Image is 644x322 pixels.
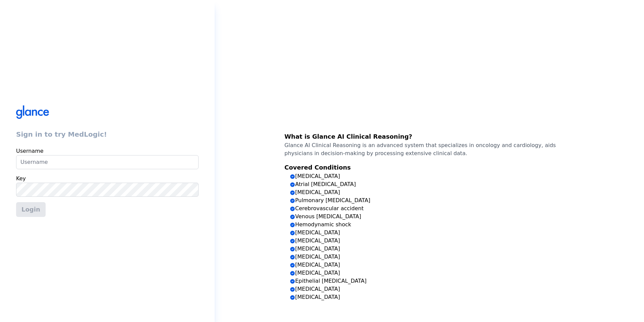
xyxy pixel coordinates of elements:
button: Login [16,202,46,217]
li: [MEDICAL_DATA] [290,285,574,293]
li: Pulmonary [MEDICAL_DATA] [290,196,574,204]
li: Venous [MEDICAL_DATA] [290,213,574,221]
li: Cerebrovascular accident [290,204,574,213]
li: Atrial [MEDICAL_DATA] [290,180,574,188]
li: [MEDICAL_DATA] [290,293,574,301]
p: Glance AI Clinical Reasoning is an advanced system that specializes in oncology and cardiology, a... [284,141,574,157]
li: [MEDICAL_DATA] [290,172,574,180]
li: [MEDICAL_DATA] [290,253,574,261]
label: Key [16,175,26,182]
label: Username [16,148,44,154]
iframe: YouTube video player [284,21,472,127]
li: [MEDICAL_DATA] [290,269,574,277]
li: [MEDICAL_DATA] [290,229,574,237]
h2: Covered Conditions [284,163,574,172]
h2: What is Glance AI Clinical Reasoning? [284,132,574,141]
input: Username [16,155,199,169]
li: [MEDICAL_DATA] [290,188,574,196]
li: Epithelial [MEDICAL_DATA] [290,277,574,285]
li: [MEDICAL_DATA] [290,237,574,245]
li: Hemodynamic shock [290,221,574,229]
h4: Sign in to try MedLogic! [16,130,199,139]
li: [MEDICAL_DATA] [290,261,574,269]
li: [MEDICAL_DATA] [290,245,574,253]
